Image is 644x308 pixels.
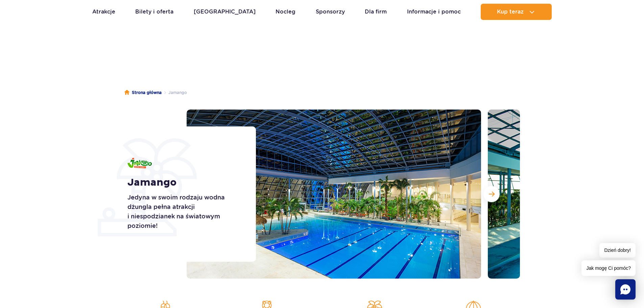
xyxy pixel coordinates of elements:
[194,4,256,20] a: [GEOGRAPHIC_DATA]
[483,186,500,202] button: Następny slajd
[124,89,162,96] a: Strona główna
[316,4,345,20] a: Sponsorzy
[497,9,524,15] span: Kup teraz
[615,279,636,300] div: Chat
[127,193,241,231] p: Jedyna w swoim rodzaju wodna dżungla pełna atrakcji i niespodzianek na światowym poziomie!
[127,158,152,168] img: Jamango
[365,4,387,20] a: Dla firm
[162,89,187,96] li: Jamango
[276,4,295,20] a: Nocleg
[92,4,115,20] a: Atrakcje
[407,4,461,20] a: Informacje i pomoc
[581,260,636,276] span: Jak mogę Ci pomóc?
[599,243,636,258] span: Dzień dobry!
[135,4,173,20] a: Bilety i oferta
[127,176,241,189] h1: Jamango
[481,4,552,20] button: Kup teraz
